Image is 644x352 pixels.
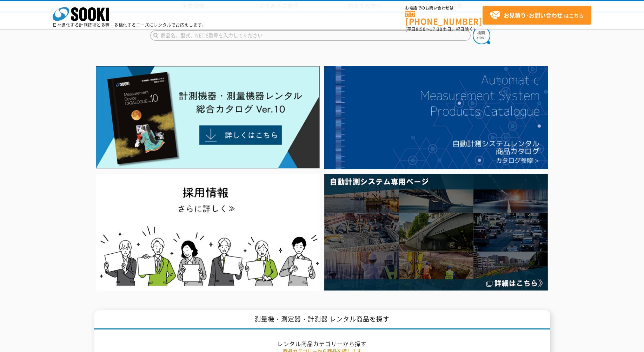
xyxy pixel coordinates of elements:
[53,23,206,27] p: 日々進化する計測技術と多種・多様化するニーズにレンタルでお応えします。
[405,11,483,25] a: [PHONE_NUMBER]
[150,30,471,41] input: 商品名、型式、NETIS番号を入力してください
[483,6,591,25] a: お見積り･お問い合わせはこちら
[324,66,548,169] img: 自動計測システムカタログ
[416,26,426,32] span: 8:50
[405,26,475,32] span: (平日 ～ 土日、祝日除く)
[430,26,443,32] span: 17:30
[405,6,483,10] span: お電話でのお問い合わせは
[324,174,548,290] img: 自動計測システム専用ページ
[96,174,320,290] img: SOOKI recruit
[94,310,550,330] h1: 測量機・測定器・計測器 レンタル商品を探す
[504,11,563,19] strong: お見積り･お問い合わせ
[96,66,320,169] img: Catalog Ver10
[117,340,527,347] h2: レンタル商品カテゴリーから探す
[490,10,584,21] span: はこちら
[473,27,490,44] img: btn_search.png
